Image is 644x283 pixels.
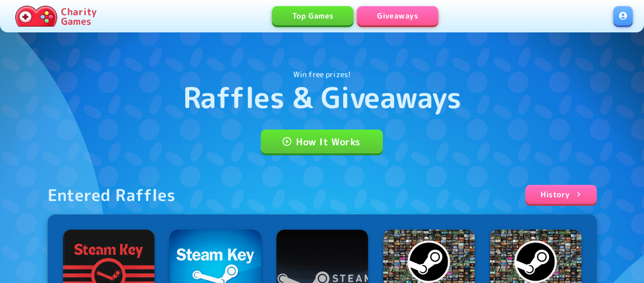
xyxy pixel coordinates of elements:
a: How It Works [261,130,383,153]
a: Giveaways [357,6,438,25]
a: Top Games [272,6,353,25]
img: Charity.Games [15,6,57,27]
p: Charity Games [61,7,97,26]
a: Charity Games [11,4,101,29]
div: Entered Raffles [48,185,176,205]
a: History [525,185,596,204]
h1: Raffles & Giveaways [183,80,461,114]
p: Win free prizes! [293,69,351,80]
